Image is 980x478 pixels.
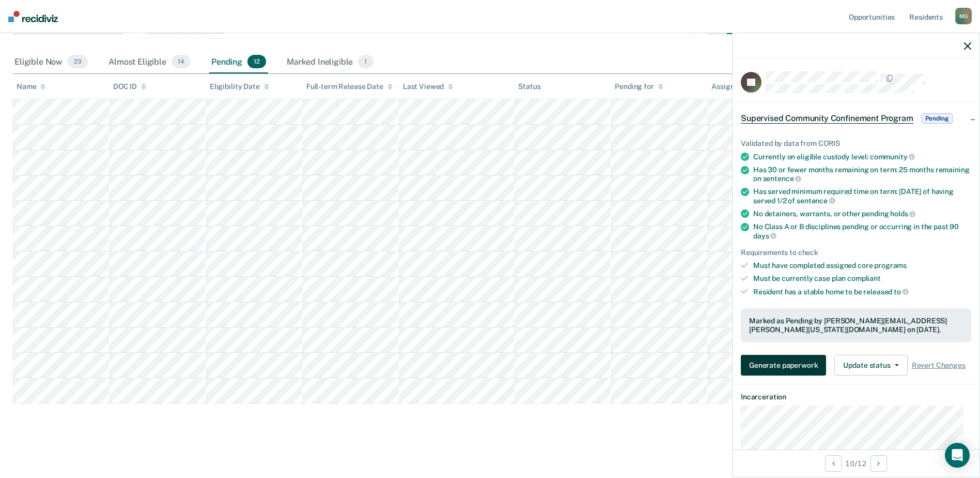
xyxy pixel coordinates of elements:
[358,55,373,68] span: 1
[518,82,540,91] div: Status
[741,139,971,148] div: Validated by data from CORIS
[955,8,972,24] div: M G
[247,55,266,68] span: 12
[403,82,453,91] div: Last Viewed
[741,248,971,257] div: Requirements to check
[912,361,966,370] span: Revert Changes
[8,11,58,22] img: Recidiviz
[17,82,45,91] div: Name
[733,450,979,477] div: 10 / 12
[733,102,979,135] div: Supervised Community Confinement ProgramPending
[615,82,663,91] div: Pending for
[894,288,909,296] span: to
[741,355,830,376] a: Generate paperwork
[741,355,826,376] button: Generate paperwork
[753,152,971,161] div: Currently on eligible custody level:
[749,317,963,334] div: Marked as Pending by [PERSON_NAME][EMAIL_ADDRESS][PERSON_NAME][US_STATE][DOMAIN_NAME] on [DATE].
[741,113,913,124] span: Supervised Community Confinement Program
[209,51,268,73] div: Pending
[753,287,971,296] div: Resident has a stable home to be released
[306,82,393,91] div: Full-term Release Date
[711,82,760,91] div: Assigned to
[870,153,915,161] span: community
[870,455,887,472] button: Next Opportunity
[753,166,971,183] div: Has 30 or fewer months remaining on term: 25 months remaining on
[922,113,953,124] span: Pending
[753,274,971,283] div: Must be currently case plan
[741,393,971,401] dt: Incarceration
[753,261,971,270] div: Must have completed assigned core
[753,209,971,218] div: No detainers, warrants, or other pending
[890,210,915,218] span: holds
[945,443,970,468] div: Open Intercom Messenger
[825,455,842,472] button: Previous Opportunity
[874,261,907,270] span: programs
[285,51,376,73] div: Marked Ineligible
[106,51,193,73] div: Almost Eligible
[172,55,191,68] span: 14
[68,55,88,68] span: 23
[12,51,90,73] div: Eligible Now
[763,174,802,183] span: sentence
[210,82,269,91] div: Eligibility Date
[797,197,835,205] span: sentence
[847,274,881,282] span: compliant
[753,187,971,205] div: Has served minimum required time on term: [DATE] of having served 1/2 of
[753,222,971,240] div: No Class A or B disciplines pending or occurring in the past 90
[834,355,907,376] button: Update status
[113,82,146,91] div: DOC ID
[753,232,776,240] span: days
